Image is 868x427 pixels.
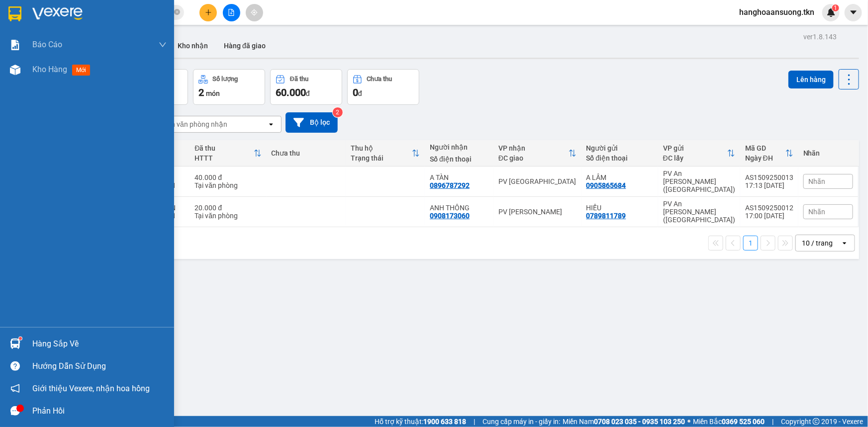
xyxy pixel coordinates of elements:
th: Toggle SortBy [190,140,266,167]
span: 2 [198,86,204,98]
button: caret-down [845,4,862,21]
button: plus [199,4,217,21]
div: 17:00 [DATE] [745,212,793,220]
button: file-add [223,4,240,21]
button: aim [246,4,263,21]
div: Người gửi [586,144,653,152]
div: Hướng dẫn sử dụng [32,359,167,374]
span: 0 [353,86,358,98]
div: A LÂM [586,173,653,181]
div: Phản hồi [32,404,167,419]
div: 17:13 [DATE] [745,181,793,189]
div: Đã thu [194,144,253,152]
span: món [206,89,220,97]
div: PV [PERSON_NAME] [498,208,577,216]
button: Đã thu60.000đ [270,69,342,105]
div: Nhãn [803,149,853,157]
span: plus [205,9,212,16]
span: Cung cấp máy in - giấy in: [482,416,560,427]
span: Hỗ trợ kỹ thuật: [375,416,466,427]
div: Chưa thu [272,149,341,157]
span: 60.000 [276,86,306,98]
th: Toggle SortBy [740,140,798,167]
div: 0908173060 [430,212,470,220]
div: AS1509250013 [745,173,793,181]
span: 1 [834,4,837,11]
sup: 2 [333,107,343,117]
div: VP gửi [663,144,727,152]
div: 20.000 đ [194,204,261,212]
div: Chọn văn phòng nhận [159,119,227,129]
span: | [474,416,475,427]
span: Nhãn [809,177,826,185]
div: Số điện thoại [430,155,488,163]
div: HIẾU [586,204,653,212]
div: Đã thu [290,76,308,83]
span: notification [10,384,20,393]
img: icon-new-feature [827,8,836,17]
div: Người nhận [430,143,488,151]
svg: open [267,120,275,128]
th: Toggle SortBy [658,140,740,167]
button: 1 [743,236,758,251]
th: Toggle SortBy [493,140,581,167]
div: ĐC giao [498,154,569,162]
div: Hàng sắp về [32,337,167,351]
span: Kho hàng [32,65,67,74]
span: question-circle [10,361,20,371]
span: caret-down [849,8,858,17]
svg: open [841,239,849,247]
div: A TÀN [430,173,488,181]
div: Tại văn phòng [194,181,261,189]
span: | [772,416,773,427]
span: Giới thiệu Vexere, nhận hoa hồng [32,382,150,395]
div: Chưa thu [367,76,392,83]
span: copyright [813,418,820,425]
sup: 1 [19,337,22,340]
div: PV An [PERSON_NAME] ([GEOGRAPHIC_DATA]) [663,200,735,224]
span: Báo cáo [32,38,62,51]
button: Kho nhận [170,34,216,58]
div: ĐC lấy [663,154,727,162]
div: ver 1.8.143 [803,31,837,42]
div: Thu hộ [351,144,412,152]
span: hanghoaansuong.tkn [731,6,822,18]
strong: 0369 525 060 [722,418,765,426]
div: PV [GEOGRAPHIC_DATA] [498,177,577,185]
div: 40.000 đ [194,173,261,181]
span: close-circle [174,8,180,17]
div: Trạng thái [351,154,412,162]
button: Số lượng2món [193,69,265,105]
span: ⚪️ [687,420,690,424]
img: logo-vxr [8,6,21,21]
div: 0789811789 [586,212,626,220]
span: mới [72,65,90,76]
span: down [159,41,167,49]
div: VP nhận [498,144,569,152]
strong: 0708 023 035 - 0935 103 250 [594,418,685,426]
div: Số điện thoại [586,154,653,162]
span: Miền Nam [563,416,685,427]
span: message [10,406,20,416]
div: HTTT [194,154,253,162]
button: Hàng đã giao [216,34,274,58]
span: close-circle [174,9,180,15]
div: 0896787292 [430,181,470,189]
span: Nhãn [809,208,826,216]
div: 10 / trang [802,238,833,248]
button: Lên hàng [788,71,834,88]
div: Số lượng [213,76,238,83]
img: warehouse-icon [10,339,20,349]
span: đ [358,89,362,97]
div: Mã GD [745,144,785,152]
div: ANH THÔNG [430,204,488,212]
button: Bộ lọc [286,112,338,133]
span: Miền Bắc [693,416,765,427]
div: AS1509250012 [745,204,793,212]
span: file-add [228,9,235,16]
div: PV An [PERSON_NAME] ([GEOGRAPHIC_DATA]) [663,170,735,193]
th: Toggle SortBy [346,140,425,167]
strong: 1900 633 818 [423,418,466,426]
span: aim [251,9,258,16]
div: 0905865684 [586,181,626,189]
